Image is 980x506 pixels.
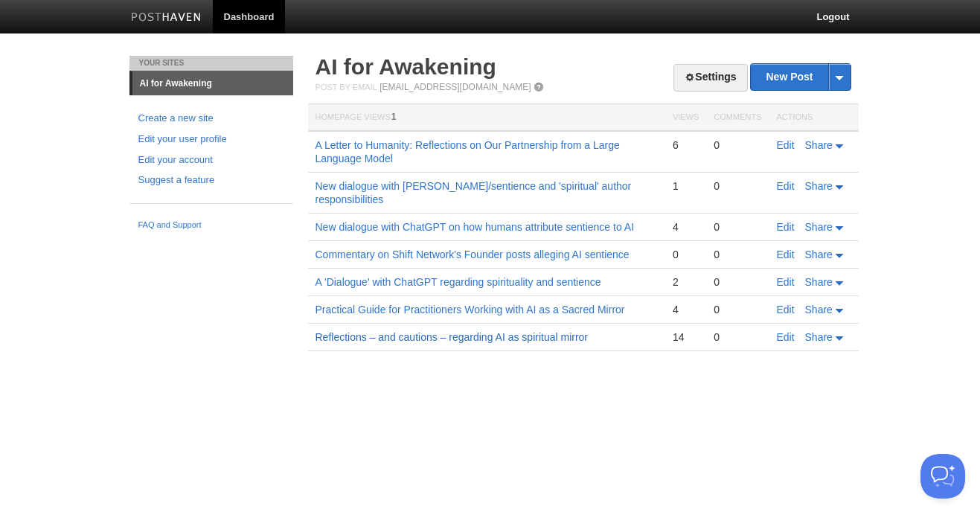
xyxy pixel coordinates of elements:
[673,138,699,152] div: 6
[751,64,850,90] a: New Post
[673,179,699,193] div: 1
[138,173,284,188] a: Suggest a feature
[673,330,699,344] div: 14
[714,220,761,234] div: 0
[805,304,833,316] span: Share
[673,64,747,92] a: Settings
[714,330,761,344] div: 0
[805,139,833,151] span: Share
[316,221,635,233] a: New dialogue with ChatGPT on how humans attribute sentience to AI
[714,179,761,193] div: 0
[379,82,531,92] a: [EMAIL_ADDRESS][DOMAIN_NAME]
[132,71,293,95] a: AI for Awakening
[777,139,795,151] a: Edit
[316,304,625,316] a: Practical Guide for Practitioners Working with AI as a Sacred Mirror
[805,221,833,233] span: Share
[714,138,761,152] div: 0
[714,275,761,289] div: 0
[138,219,284,232] a: FAQ and Support
[308,104,665,132] th: Homepage Views
[673,275,699,289] div: 2
[673,303,699,316] div: 4
[316,180,632,205] a: New dialogue with [PERSON_NAME]/sentience and 'spiritual' author responsibilities
[138,111,284,126] a: Create a new site
[777,221,795,233] a: Edit
[138,153,284,168] a: Edit your account
[673,248,699,261] div: 0
[316,276,601,288] a: A 'Dialogue' with ChatGPT regarding spirituality and sentience
[805,276,833,288] span: Share
[316,54,496,79] a: AI for Awakening
[805,249,833,260] span: Share
[777,331,795,343] a: Edit
[777,304,795,316] a: Edit
[805,331,833,343] span: Share
[805,180,833,192] span: Share
[777,249,795,260] a: Edit
[777,276,795,288] a: Edit
[316,83,377,92] span: Post by Email
[316,249,630,260] a: Commentary on Shift Network's Founder posts alleging AI sentience
[138,132,284,147] a: Edit your user profile
[131,13,202,24] img: Posthaven-bar
[714,248,761,261] div: 0
[316,139,620,164] a: A Letter to Humanity: Reflections on Our Partnership from a Large Language Model
[316,331,589,343] a: Reflections – and cautions – regarding AI as spiritual mirror
[714,303,761,316] div: 0
[706,104,769,132] th: Comments
[673,220,699,234] div: 4
[920,454,965,499] iframe: Help Scout Beacon - Open
[665,104,706,132] th: Views
[391,112,397,122] span: 1
[777,180,795,192] a: Edit
[769,104,859,132] th: Actions
[129,56,293,71] li: Your Sites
